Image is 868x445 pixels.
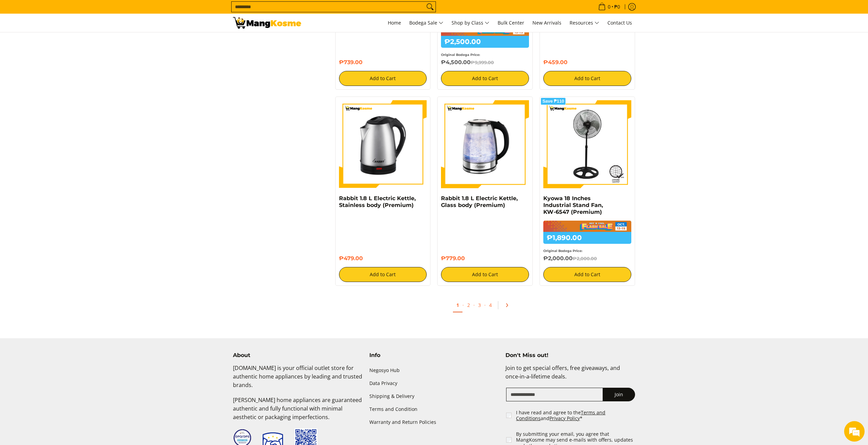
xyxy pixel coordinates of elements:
a: 2 [464,298,473,312]
span: Bodega Sale [409,19,443,27]
a: Resources [566,14,603,32]
span: · [484,302,486,308]
h6: ₱739.00 [339,59,427,66]
button: Add to Cart [543,267,631,282]
img: Kyowa 18 Inches Industrial Stand Fan, KW-6547 (Premium) [543,100,631,188]
span: Resources [570,19,599,27]
button: Add to Cart [441,71,529,86]
p: Join to get special offers, free giveaways, and once-in-a-lifetime deals. [505,364,635,388]
button: Add to Cart [339,71,427,86]
h6: ₱4,500.00 [441,59,529,66]
a: Shop by Class [448,14,493,32]
a: 4 [486,298,495,312]
h6: ₱1,890.00 [543,232,631,244]
a: 3 [475,298,484,312]
a: Privacy Policy [549,415,580,421]
h6: ₱2,500.00 [441,36,529,48]
a: Data Privacy [369,377,499,390]
button: Add to Cart [339,267,427,282]
a: Kyowa 18 Inches Industrial Stand Fan, KW-6547 (Premium) [543,195,603,215]
h6: ₱459.00 [543,59,631,66]
button: Join [603,388,635,401]
p: [DOMAIN_NAME] is your official outlet store for authentic home appliances by leading and trusted ... [233,364,363,396]
a: Bulk Center [494,14,528,32]
button: Add to Cart [543,71,631,86]
img: Rabbit 1.8 L Electric Kettle, Glass body (Premium) [441,100,529,188]
del: ₱9,999.00 [471,60,494,65]
h4: Info [369,352,499,359]
span: · [473,302,475,308]
span: New Arrivals [532,19,561,26]
a: Home [384,14,404,32]
a: Negosyo Hub [369,364,499,377]
a: Warranty and Return Policies [369,416,499,429]
ul: Pagination [332,296,639,318]
a: Bodega Sale [406,14,447,32]
span: Shop by Class [452,19,489,27]
div: Chat with us now [35,38,115,47]
img: Rabbit 1.8 L Electric Kettle, Stainless body (Premium) [339,100,427,188]
h6: ₱479.00 [339,255,427,262]
span: 0 [607,4,612,9]
h4: Don't Miss out! [505,352,635,359]
textarea: Type your message and hit 'Enter' [3,186,130,210]
span: Home [388,19,401,26]
nav: Main Menu [308,14,635,32]
a: Contact Us [604,14,635,32]
span: Save ₱110 [542,99,564,103]
span: Bulk Center [498,19,524,26]
a: Rabbit 1.8 L Electric Kettle, Stainless body (Premium) [339,195,416,208]
span: We're online! [40,86,94,155]
del: ₱2,000.00 [573,256,597,261]
h6: ₱2,000.00 [543,255,631,262]
span: ₱0 [613,4,621,9]
a: Rabbit 1.8 L Electric Kettle, Glass body (Premium) [441,195,518,208]
small: Original Bodega Price: [543,249,583,253]
span: Contact Us [607,19,632,26]
a: Terms and Conditions [516,409,605,422]
a: New Arrivals [529,14,565,32]
p: [PERSON_NAME] home appliances are guaranteed authentic and fully functional with minimal aestheti... [233,396,363,428]
a: Terms and Condition [369,403,499,416]
small: Original Bodega Price: [441,53,480,57]
span: · [462,302,464,308]
span: • [596,3,622,11]
h4: About [233,352,363,359]
button: Add to Cart [441,267,529,282]
img: Small Appliances l Mang Kosme: Home Appliances Warehouse Sale [233,17,301,29]
button: Search [425,2,436,12]
label: I have read and agree to the and * [516,410,636,421]
h6: ₱779.00 [441,255,529,262]
a: 1 [453,298,462,312]
div: Minimize live chat window [112,3,128,20]
a: Shipping & Delivery [369,390,499,403]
